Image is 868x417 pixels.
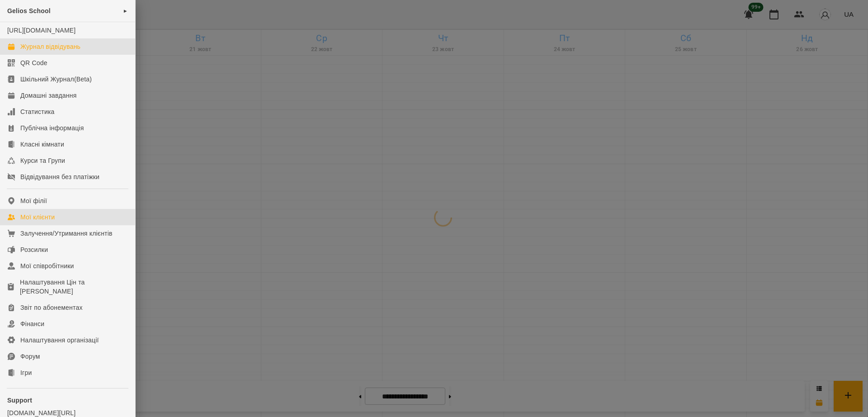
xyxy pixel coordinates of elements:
[20,229,113,238] div: Залучення/Утримання клієнтів
[7,396,128,405] p: Support
[20,303,83,312] div: Звіт по абонементах
[20,42,80,51] div: Журнал відвідувань
[20,140,64,149] div: Класні кімнати
[20,352,40,361] div: Форум
[20,261,74,270] div: Мої співробітники
[20,172,99,181] div: Відвідування без платіжки
[20,213,55,222] div: Мої клієнти
[7,7,51,14] span: Gelios School
[20,319,44,328] div: Фінанси
[20,336,99,345] div: Налаштування організації
[20,91,76,100] div: Домашні завдання
[20,107,55,116] div: Статистика
[20,123,84,133] div: Публічна інформація
[123,7,128,14] span: ►
[20,75,92,84] div: Шкільний Журнал(Beta)
[20,58,47,67] div: QR Code
[7,27,75,34] a: [URL][DOMAIN_NAME]
[20,278,128,296] div: Налаштування Цін та [PERSON_NAME]
[20,156,65,165] div: Курси та Групи
[20,368,32,377] div: Ігри
[20,245,48,254] div: Розсилки
[20,196,47,205] div: Мої філії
